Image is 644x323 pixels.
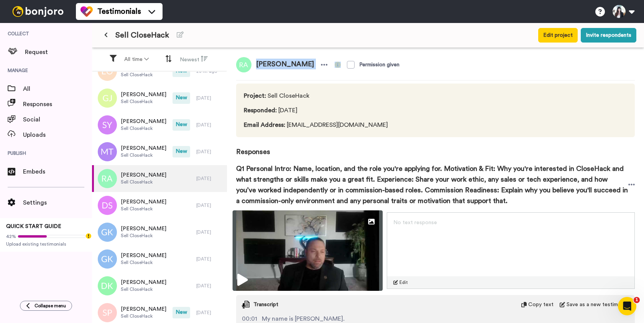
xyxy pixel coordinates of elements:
span: Responded : [244,107,277,113]
span: No text response [393,220,437,225]
div: [DATE] [196,283,223,289]
span: [PERSON_NAME] [121,144,166,152]
img: ds.png [98,196,117,215]
span: [PERSON_NAME] [121,305,166,313]
span: Sell CloseHack [121,98,166,105]
span: New [172,307,190,318]
span: New [172,119,190,131]
img: ra.png [98,169,117,188]
span: [PERSON_NAME] [121,118,166,125]
span: 42% [6,233,16,239]
div: [DATE] [196,122,223,128]
iframe: Intercom live chat [618,297,636,315]
img: ce2b4e8a-fad5-4db6-af1c-8ec3b6f5d5b9-thumbnail_full-1755721279.jpg [233,210,383,291]
span: Save as a new testimonial [567,301,629,308]
span: Email Address : [244,122,285,128]
span: Sell CloseHack [244,91,388,100]
span: [PERSON_NAME] [121,91,166,98]
span: [PERSON_NAME] [121,225,166,233]
div: [DATE] [196,95,223,101]
img: gk.png [98,249,117,269]
span: [PERSON_NAME] [121,171,166,179]
span: [PERSON_NAME] [121,279,166,286]
button: Newest [175,52,212,67]
div: [DATE] [196,229,223,235]
a: [PERSON_NAME]Sell CloseHack[DATE] [92,165,227,192]
span: Sell CloseHack [121,313,166,319]
span: New [172,92,190,104]
span: Responses [236,137,635,157]
img: dk.png [98,276,117,295]
img: gk.png [98,223,117,242]
img: mt.png [98,142,117,161]
span: Sell CloseHack [121,259,166,266]
span: Edit [399,279,408,285]
div: [DATE] [196,310,223,316]
span: Q1 Personal Intro: Name, location, and the role you're applying for. Motivation & Fit: Why you're... [236,163,628,206]
img: sp.png [98,303,117,322]
span: Settings [23,198,92,207]
span: Testimonials [97,6,141,17]
span: [DATE] [244,106,388,115]
a: [PERSON_NAME]Sell CloseHack[DATE] [92,192,227,219]
span: New [172,146,190,157]
span: All [23,84,92,93]
a: [PERSON_NAME]Sell CloseHackNew[DATE] [92,138,227,165]
span: Sell CloseHack [121,206,166,212]
span: Responses [23,100,92,109]
div: Tooltip anchor [85,233,92,239]
div: [DATE] [196,175,223,182]
div: Permission given [359,61,399,69]
span: Embeds [23,167,92,176]
span: Sell CloseHack [121,152,166,158]
a: [PERSON_NAME]Sell CloseHack[DATE] [92,219,227,246]
span: 1 [634,297,640,303]
img: ra.png [236,57,251,72]
img: transcript.svg [242,301,250,308]
span: [PERSON_NAME] [121,252,166,259]
img: tm-color.svg [80,5,93,18]
span: Sell CloseHack [121,233,166,239]
div: [DATE] [196,202,223,208]
img: bj-logo-header-white.svg [9,6,67,17]
a: [PERSON_NAME]Sell CloseHackNew[DATE] [92,85,227,111]
span: Transcript [253,301,278,308]
span: [PERSON_NAME] [121,198,166,206]
button: Invite respondents [581,28,636,43]
button: Collapse menu [20,301,72,311]
span: Uploads [23,130,92,139]
button: All time [120,52,153,66]
a: [PERSON_NAME]Sell CloseHack[DATE] [92,272,227,299]
span: Sell CloseHack [115,30,169,41]
div: [DATE] [196,256,223,262]
span: Upload existing testimonials [6,241,86,247]
img: sy.png [98,115,117,134]
span: Sell CloseHack [121,125,166,131]
span: Collapse menu [34,303,66,309]
span: Social [23,115,92,124]
img: info-yellow.svg [335,62,341,68]
button: Edit project [538,28,578,43]
span: [PERSON_NAME] [251,57,319,72]
a: [PERSON_NAME]Sell CloseHack[DATE] [92,246,227,272]
img: gj.png [98,89,117,108]
a: [PERSON_NAME]Sell CloseHackNew[DATE] [92,111,227,138]
div: [DATE] [196,149,223,155]
span: Sell CloseHack [121,286,166,292]
span: Request [25,48,92,57]
span: Sell CloseHack [121,179,166,185]
span: [EMAIL_ADDRESS][DOMAIN_NAME] [244,120,388,130]
span: Copy text [528,301,554,308]
span: QUICK START GUIDE [6,224,61,229]
span: Sell CloseHack [121,72,166,78]
span: Project : [244,93,266,99]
